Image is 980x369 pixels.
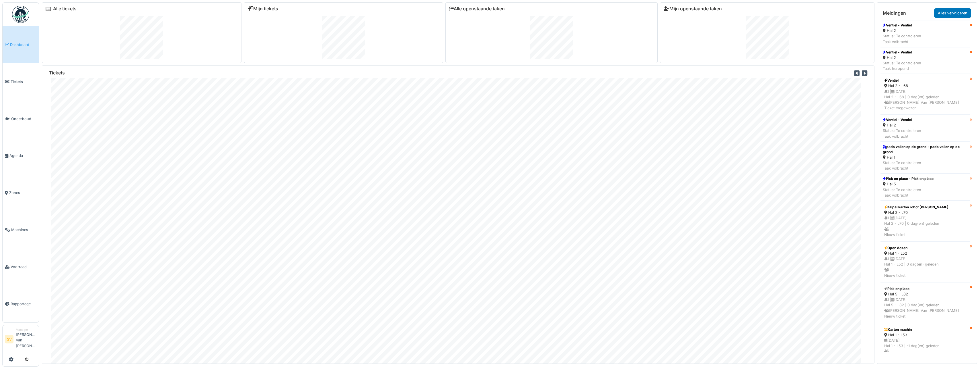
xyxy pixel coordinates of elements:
[3,174,39,211] a: Zones
[10,42,36,47] span: Dashboard
[883,55,921,60] div: Hal 2
[11,79,36,84] span: Tickets
[880,323,970,364] a: Karton machin Hal 1 - L53 [DATE]Hal 1 - L53 | -1 dag(en) geleden Nieuw ticket
[934,8,971,18] a: Alles verwijderen
[248,6,278,11] a: Mijn tickets
[16,328,36,351] li: [PERSON_NAME] Van [PERSON_NAME]
[3,248,39,285] a: Voorraad
[3,285,39,322] a: Rapportage
[883,176,934,181] div: Pick en place - Pick en place
[12,6,29,23] img: Badge_color-CXgf-gQk.svg
[883,160,967,171] div: Status: Te controleren Taak volbracht
[883,117,921,122] div: Ventiel - Ventiel
[11,264,36,270] span: Voorraad
[884,89,966,111] div: 1 | [DATE] Hal 2 - L68 | 0 dag(en) geleden [PERSON_NAME] Van [PERSON_NAME] Ticket toegewezen
[884,205,966,210] div: Italpal karton robot [PERSON_NAME]
[884,327,966,332] div: Karton machin
[883,10,906,16] h6: Meldingen
[883,50,921,55] div: Ventiel - Ventiel
[883,128,921,139] div: Status: Te controleren Taak volbracht
[664,6,722,11] a: Mijn openstaande taken
[884,245,966,251] div: Open dozen
[880,241,970,282] a: Open dozen Hal 1 - L52 1 |[DATE]Hal 1 - L52 | 0 dag(en) geleden Nieuw ticket
[884,297,966,319] div: 1 | [DATE] Hal 5 - L82 | 0 dag(en) geleden [PERSON_NAME] Van [PERSON_NAME] Nieuw ticket
[449,6,505,11] a: Alle openstaande taken
[880,142,970,174] a: pads vallen op de grond - pads vallen op de grond Hal 1 Status: Te controlerenTaak volbracht
[883,60,921,71] div: Status: Te controleren Taak heropend
[3,100,39,137] a: Onderhoud
[884,338,966,360] div: [DATE] Hal 1 - L53 | -1 dag(en) geleden Nieuw ticket
[884,286,966,291] div: Pick en place
[49,70,65,76] h6: Tickets
[883,28,921,33] div: Hal 2
[883,187,934,198] div: Status: Te controleren Taak volbracht
[5,328,36,352] a: SV Manager[PERSON_NAME] Van [PERSON_NAME]
[884,215,966,237] div: 1 | [DATE] Hal 2 - L70 | 0 dag(en) geleden Nieuw ticket
[3,211,39,248] a: Machines
[884,251,966,256] div: Hal 1 - L52
[883,122,921,128] div: Hal 2
[9,190,36,195] span: Zones
[884,256,966,278] div: 1 | [DATE] Hal 1 - L52 | 0 dag(en) geleden Nieuw ticket
[880,115,970,142] a: Ventiel - Ventiel Hal 2 Status: Te controlerenTaak volbracht
[5,335,13,343] li: SV
[880,74,970,115] a: Ventiel Hal 2 - L68 1 |[DATE]Hal 2 - L68 | 0 dag(en) geleden [PERSON_NAME] Van [PERSON_NAME]Ticke...
[883,144,967,155] div: pads vallen op de grond - pads vallen op de grond
[880,282,970,323] a: Pick en place Hal 5 - L82 1 |[DATE]Hal 5 - L82 | 0 dag(en) geleden [PERSON_NAME] Van [PERSON_NAME...
[16,328,36,332] div: Manager
[9,153,36,158] span: Agenda
[11,116,36,122] span: Onderhoud
[883,155,967,160] div: Hal 1
[11,301,36,307] span: Rapportage
[11,227,36,232] span: Machines
[884,332,966,338] div: Hal 1 - L53
[3,137,39,174] a: Agenda
[883,33,921,44] div: Status: Te controleren Taak volbracht
[884,78,966,83] div: Ventiel
[880,47,970,74] a: Ventiel - Ventiel Hal 2 Status: Te controlerenTaak heropend
[880,174,970,201] a: Pick en place - Pick en place Hal 5 Status: Te controlerenTaak volbracht
[53,6,77,11] a: Alle tickets
[3,63,39,100] a: Tickets
[880,20,970,47] a: Ventiel - Ventiel Hal 2 Status: Te controlerenTaak volbracht
[884,210,966,215] div: Hal 2 - L70
[883,23,921,28] div: Ventiel - Ventiel
[884,83,966,89] div: Hal 2 - L68
[880,201,970,241] a: Italpal karton robot [PERSON_NAME] Hal 2 - L70 1 |[DATE]Hal 2 - L70 | 0 dag(en) geleden Nieuw ticket
[884,291,966,297] div: Hal 5 - L82
[3,26,39,63] a: Dashboard
[883,181,934,187] div: Hal 5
